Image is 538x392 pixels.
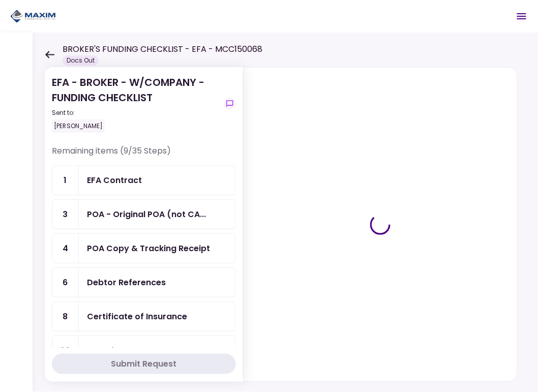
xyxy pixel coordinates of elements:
[87,344,126,357] div: Interview
[52,268,79,297] div: 6
[52,302,79,331] div: 8
[52,199,236,229] a: 3POA - Original POA (not CA or GA)
[52,75,220,133] div: EFA - BROKER - W/COMPANY - FUNDING CHECKLIST
[52,234,79,263] div: 4
[52,233,236,263] a: 4POA Copy & Tracking Receipt
[52,200,79,229] div: 3
[87,174,142,187] div: EFA Contract
[87,208,206,221] div: POA - Original POA (not CA or GA)
[52,119,105,133] div: [PERSON_NAME]
[224,98,236,110] button: show-messages
[52,145,236,165] div: Remaining items (9/35 Steps)
[52,165,236,195] a: 1EFA Contract
[10,9,56,24] img: Partner icon
[87,242,210,255] div: POA Copy & Tracking Receipt
[52,166,79,195] div: 1
[52,301,236,331] a: 8Certificate of Insurance
[52,108,220,117] div: Sent to:
[63,43,262,55] h1: BROKER'S FUNDING CHECKLIST - EFA - MCC150068
[52,354,236,374] button: Submit Request
[510,4,534,28] button: Open menu
[87,276,166,289] div: Debtor References
[52,336,236,366] a: 32Interview
[52,336,79,365] div: 32
[87,310,187,323] div: Certificate of Insurance
[52,267,236,297] a: 6Debtor References
[111,358,177,370] div: Submit Request
[63,55,99,66] div: Docs Out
